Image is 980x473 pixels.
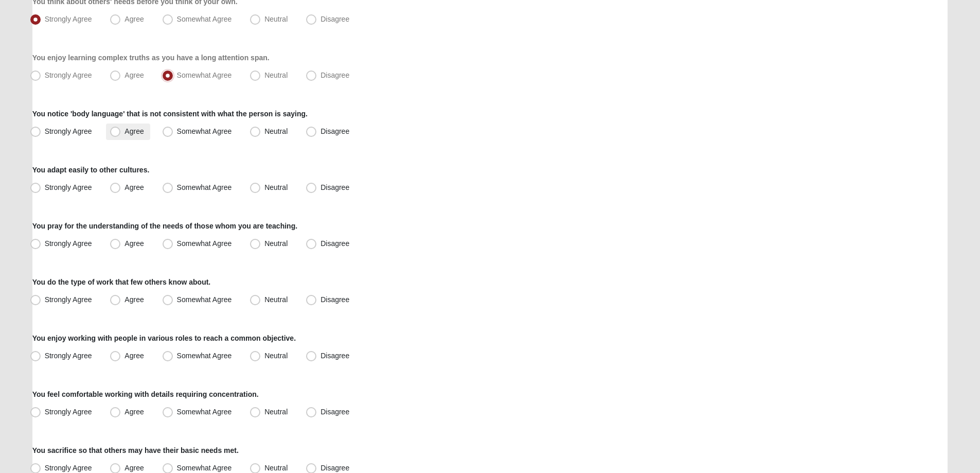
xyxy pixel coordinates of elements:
span: Somewhat Agree [177,127,232,135]
label: You enjoy working with people in various roles to reach a common objective. [32,333,296,343]
span: Neutral [264,295,288,304]
span: Agree [124,352,144,360]
label: You enjoy learning complex truths as you have a long attention span. [32,52,270,63]
label: You sacrifice so that others may have their basic needs met. [32,445,239,456]
span: Strongly Agree [45,295,92,304]
span: Agree [124,127,144,135]
span: Disagree [320,239,349,248]
span: Somewhat Agree [177,183,232,191]
span: Disagree [320,352,349,360]
span: Agree [124,71,144,79]
label: You notice 'body language' that is not consistent with what the person is saying. [32,109,308,119]
span: Disagree [320,183,349,191]
span: Neutral [264,183,288,191]
label: You feel comfortable working with details requiring concentration. [32,389,259,399]
span: Strongly Agree [45,71,92,79]
span: Neutral [264,15,288,23]
span: Neutral [264,127,288,135]
label: You do the type of work that few others know about. [32,277,211,287]
span: Agree [124,239,144,248]
span: Somewhat Agree [177,15,232,23]
span: Agree [124,183,144,191]
span: Somewhat Agree [177,352,232,360]
span: Neutral [264,352,288,360]
span: Somewhat Agree [177,239,232,248]
span: Neutral [264,71,288,79]
span: Disagree [320,408,349,416]
span: Strongly Agree [45,15,92,23]
span: Strongly Agree [45,239,92,248]
label: You adapt easily to other cultures. [32,165,150,175]
span: Neutral [264,408,288,416]
span: Neutral [264,239,288,248]
span: Agree [124,408,144,416]
label: You pray for the understanding of the needs of those whom you are teaching. [32,221,297,231]
span: Strongly Agree [45,127,92,135]
span: Agree [124,295,144,304]
span: Disagree [320,71,349,79]
span: Disagree [320,295,349,304]
span: Disagree [320,15,349,23]
span: Strongly Agree [45,352,92,360]
span: Somewhat Agree [177,408,232,416]
span: Somewhat Agree [177,71,232,79]
span: Strongly Agree [45,408,92,416]
span: Disagree [320,127,349,135]
span: Somewhat Agree [177,295,232,304]
span: Agree [124,15,144,23]
span: Strongly Agree [45,183,92,191]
